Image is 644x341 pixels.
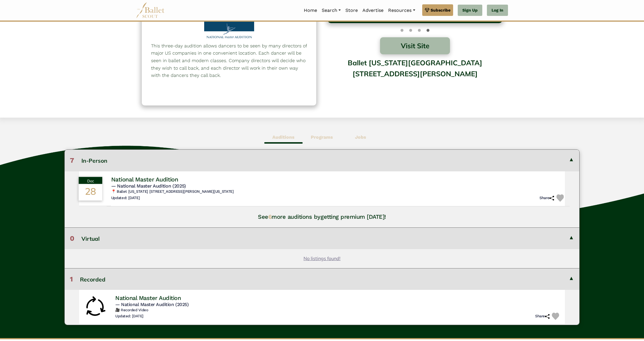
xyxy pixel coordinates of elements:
h6: 🎥 Recorded Video [115,308,561,313]
span: 7 [70,156,74,164]
h6: Share [535,314,550,319]
button: Slide 1 [409,26,412,35]
span: — National Master Audition (2025) [115,302,189,307]
button: 0Virtual [65,227,579,249]
a: getting premium [DATE]! [321,213,386,220]
button: 1Recorded [65,268,579,290]
h6: Updated: [DATE] [115,314,144,319]
span: 1 [70,275,73,283]
button: Slide 2 [418,26,421,35]
b: Auditions [272,134,295,140]
span: 0 [70,234,74,242]
span: 6 [268,213,272,220]
h4: National Master Audition [115,294,181,302]
span: Subscribe [431,7,451,13]
a: Resources [386,4,417,16]
div: Ballet [US_STATE][GEOGRAPHIC_DATA][STREET_ADDRESS][PERSON_NAME] [328,54,502,99]
div: Dec [79,177,102,184]
button: 7In-Person [65,150,579,171]
a: Home [301,4,319,16]
b: Programs [311,134,333,140]
h4: See more auditions by [258,213,386,220]
h6: Updated: [DATE] [111,195,140,200]
a: Store [343,4,360,16]
h6: 📍 Ballet [US_STATE] [STREET_ADDRESS][PERSON_NAME][US_STATE] [111,189,565,194]
p: This three-day audition allows dancers to be seen by many directors of major US companies in one ... [151,42,307,79]
a: Subscribe [422,4,453,16]
a: Sign Up [458,5,482,16]
h4: National Master Audition [111,175,178,183]
a: Search [319,4,343,16]
u: No listings found! [304,255,340,261]
a: Advertise [360,4,386,16]
button: Slide 0 [401,26,403,35]
img: gem.svg [425,7,429,13]
button: Slide 3 [427,26,429,35]
span: — National Master Audition (2025) [111,183,186,188]
a: Log In [487,5,508,16]
img: Rolling Audition [83,296,107,319]
h6: Share [539,195,554,200]
b: Jobs [355,134,366,140]
div: 28 [79,184,102,200]
button: Visit Site [380,37,450,54]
